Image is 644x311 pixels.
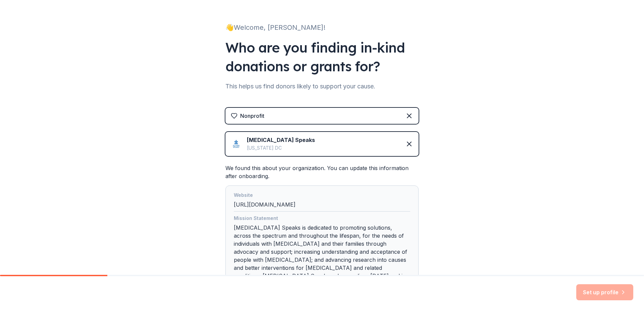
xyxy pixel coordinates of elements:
img: Icon for Autism Speaks [231,139,241,149]
div: [URL][DOMAIN_NAME] [234,191,410,212]
div: We found this about your organization. You can update this information after onboarding. [225,164,419,296]
div: Mission Statement [234,214,410,224]
div: 👋 Welcome, [PERSON_NAME]! [225,22,419,33]
div: This helps us find donors likely to support your cause. [225,81,419,92]
div: [MEDICAL_DATA] Speaks is dedicated to promoting solutions, across the spectrum and throughout the... [234,214,410,291]
div: [US_STATE] DC [247,144,315,152]
div: [MEDICAL_DATA] Speaks [247,136,315,144]
div: Who are you finding in-kind donations or grants for? [225,38,419,76]
div: Website [234,191,410,201]
div: Nonprofit [240,112,264,120]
